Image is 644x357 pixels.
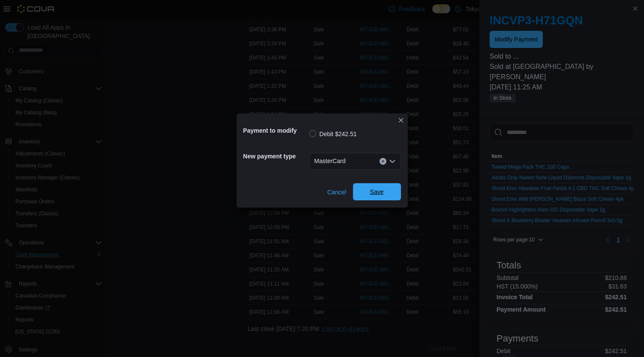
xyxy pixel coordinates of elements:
h5: New payment type [243,148,308,165]
span: Cancel [327,188,346,196]
span: Save [370,187,384,196]
button: Clear input [380,158,386,165]
button: Closes this modal window [396,115,406,125]
button: Open list of options [389,158,396,165]
label: Debit $242.51 [309,129,357,139]
button: Save [353,183,401,200]
button: Cancel [324,184,350,201]
input: Accessible screen reader label [349,156,350,167]
h5: Payment to modify [243,122,308,139]
span: MasterCard [315,156,346,166]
